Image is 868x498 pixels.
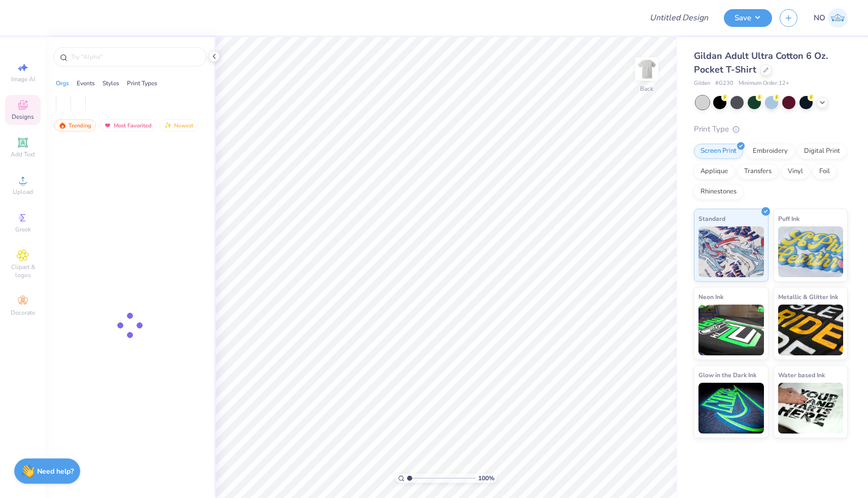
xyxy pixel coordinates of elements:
span: Decorate [11,309,35,317]
div: Orgs [56,79,69,88]
div: Screen Print [694,144,743,159]
span: 100 % [478,474,494,483]
span: Minimum Order: 12 + [739,79,789,88]
div: Back [640,84,653,93]
img: Standard [698,226,764,277]
span: Greek [15,225,31,234]
div: Foil [813,164,837,179]
img: Back [637,59,657,79]
span: # G230 [715,79,733,88]
span: Water based Ink [778,370,825,380]
div: Print Type [694,123,848,135]
div: Embroidery [746,144,794,159]
input: Try "Alpha" [70,52,200,62]
img: Nicolette Ober [828,8,848,28]
span: Puff Ink [778,213,799,224]
span: Glow in the Dark Ink [698,370,756,380]
span: Image AI [11,75,35,83]
button: Save [724,9,772,27]
span: Clipart & logos [5,263,41,279]
img: Water based Ink [778,383,844,434]
span: Gildan Adult Ultra Cotton 6 Oz. Pocket T-Shirt [694,50,828,76]
div: Styles [103,79,119,88]
img: Glow in the Dark Ink [698,383,764,434]
div: Most Favorited [99,119,156,131]
span: Metallic & Glitter Ink [778,291,838,302]
span: Add Text [11,150,35,158]
span: NO [814,12,825,24]
img: Neon Ink [698,305,764,355]
div: Newest [159,119,198,131]
img: Metallic & Glitter Ink [778,305,844,355]
div: Digital Print [797,144,847,159]
div: Rhinestones [694,184,743,200]
strong: Need help? [37,467,74,476]
img: most_fav.gif [104,122,112,129]
img: trending.gif [58,122,66,129]
span: Standard [698,213,725,224]
span: Neon Ink [698,291,723,302]
div: Applique [694,164,735,179]
div: Vinyl [781,164,810,179]
input: Untitled Design [642,8,716,28]
span: Gildan [694,79,710,88]
div: Trending [54,119,96,131]
span: Designs [12,113,34,121]
div: Transfers [738,164,778,179]
a: NO [814,8,848,28]
span: Upload [13,188,33,196]
img: Puff Ink [778,226,844,277]
img: Newest.gif [164,122,172,129]
div: Events [77,79,95,88]
div: Print Types [127,79,157,88]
